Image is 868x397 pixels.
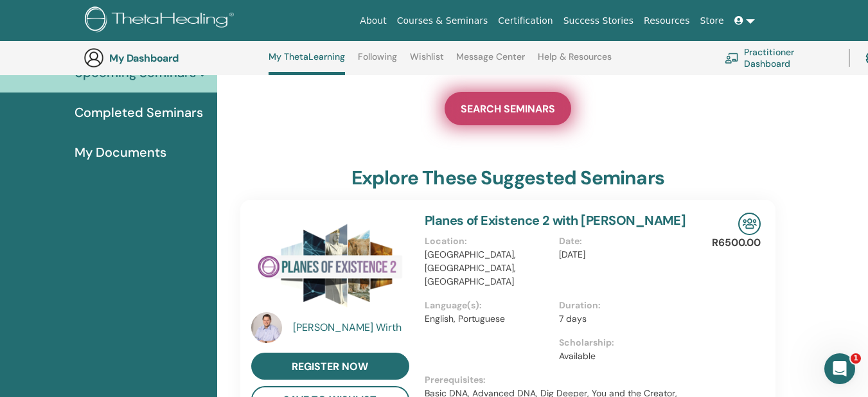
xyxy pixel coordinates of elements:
span: SEARCH SEMINARS [461,102,555,116]
a: Message Center [456,51,525,72]
iframe: Intercom live chat [824,353,855,384]
a: Resources [639,9,695,33]
a: Success Stories [558,9,639,33]
p: 7 days [559,312,686,326]
p: Prerequisites : [425,373,694,387]
a: Store [695,9,729,33]
a: SEARCH SEMINARS [445,92,571,125]
img: default.jpg [251,312,282,343]
a: Courses & Seminars [392,9,493,33]
a: Certification [493,9,558,33]
h3: My Dashboard [109,52,238,64]
p: Language(s) : [425,299,552,312]
a: About [355,9,391,33]
a: Practitioner Dashboard [725,44,833,72]
a: register now [251,353,409,380]
img: logo.png [85,6,238,35]
img: Planes of Existence 2 [251,213,409,316]
span: My Documents [75,143,166,162]
a: Planes of Existence 2 with [PERSON_NAME] [425,212,686,229]
a: Wishlist [410,51,444,72]
p: Duration : [559,299,686,312]
p: Scholarship : [559,336,686,349]
a: [PERSON_NAME] Wirth [293,320,412,335]
span: 1 [851,353,861,364]
p: R6500.00 [712,235,761,251]
p: [GEOGRAPHIC_DATA], [GEOGRAPHIC_DATA], [GEOGRAPHIC_DATA] [425,248,552,288]
a: My ThetaLearning [269,51,345,75]
p: Date : [559,234,686,248]
h3: explore these suggested seminars [351,166,664,190]
span: Completed Seminars [75,103,203,122]
p: Available [559,349,686,363]
span: register now [292,360,368,373]
img: generic-user-icon.jpg [84,48,104,68]
p: [DATE] [559,248,686,261]
a: Help & Resources [538,51,612,72]
a: Following [358,51,397,72]
p: English, Portuguese [425,312,552,326]
img: In-Person Seminar [738,213,761,235]
img: chalkboard-teacher.svg [725,53,739,63]
p: Location : [425,234,552,248]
